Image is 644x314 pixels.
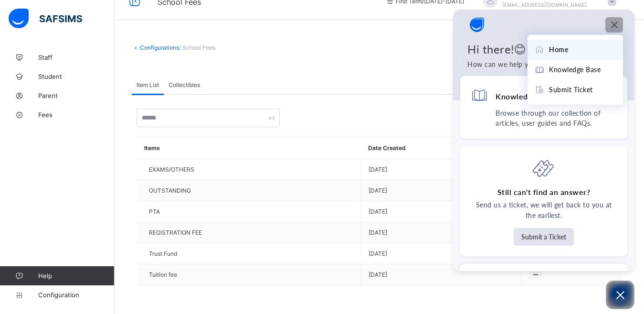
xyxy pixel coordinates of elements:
span: [EMAIL_ADDRESS][DOMAIN_NAME] [502,2,587,8]
button: Open asap [606,281,634,309]
span: [DATE] [369,208,515,215]
span: Knowledge Base [549,65,601,75]
span: Tuition fee [149,271,177,278]
a: Configurations [140,44,179,51]
span: Help [38,272,114,280]
span: REGISTRATION FEE [149,229,202,236]
span: [DATE] [369,250,515,257]
span: PTA [149,208,160,215]
th: Items [137,137,361,159]
img: logo [467,15,486,34]
span: Item List [137,81,159,88]
span: / School Fees [179,44,215,51]
span: Parent [38,92,115,99]
div: Knowledge BaseBrowse through our collection of articles, user guides and FAQs. [460,76,627,139]
th: Date Created [361,137,522,159]
span: [DATE] [369,229,515,236]
p: How can we help you [DATE]? [467,59,620,70]
span: OUTSTANDING [149,187,191,194]
h1: Hi there!😊 [467,42,620,56]
span: Configuration [38,291,114,299]
span: Collectibles [169,81,200,88]
p: Browse through our collection of articles, user guides and FAQs. [496,108,617,128]
span: Staff [38,54,115,61]
img: safsims [9,9,82,29]
span: Home [549,44,568,55]
span: Submit Ticket [549,85,593,95]
p: Send us a ticket, we will get back to you at the earliest. [471,200,617,221]
div: Modules Menu [608,20,620,30]
h4: Knowledge Base [496,91,556,101]
span: EXAMS/OTHERS [149,166,194,173]
span: [DATE] [369,271,515,278]
span: [DATE] [369,187,515,194]
span: [DATE] [369,166,515,173]
span: Company logo [467,15,486,34]
span: Fees [38,111,115,119]
span: Student [38,73,115,80]
h4: Still can't find an answer? [497,187,591,197]
span: Trust Fund [149,250,177,257]
button: Submit a Ticket [514,228,574,246]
